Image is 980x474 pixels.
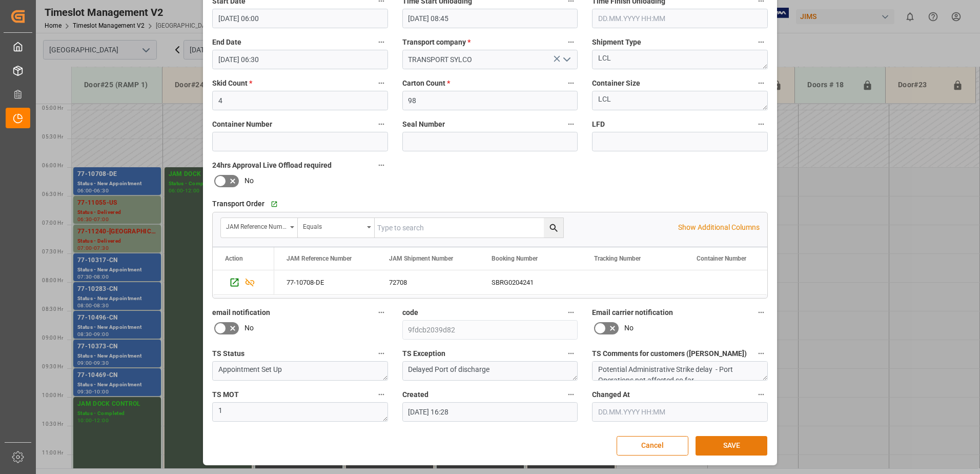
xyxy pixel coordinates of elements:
span: Carton Count [402,78,450,89]
button: Changed At [754,388,768,401]
button: open menu [221,218,298,238]
span: LFD [592,119,605,130]
div: Equals [303,220,363,231]
button: 24hrs Approval Live Offload required [375,159,388,172]
span: email notification [212,307,270,318]
button: Seal Number [564,117,578,131]
span: Seal Number [402,119,445,130]
p: Show Additional Columns [678,222,760,233]
button: TS MOT [375,388,388,401]
div: SBRG0204241 [479,270,582,294]
span: TS Comments for customers ([PERSON_NAME]) [592,348,747,359]
span: Transport Order [212,199,264,209]
div: 72708 [377,270,479,294]
span: End Date [212,37,241,48]
div: Press SPACE to select this row. [213,270,274,295]
button: Skid Count * [375,76,388,90]
span: No [244,323,254,333]
span: No [624,323,634,333]
button: Container Size [754,76,768,90]
button: TS Exception [564,347,578,360]
span: code [402,307,418,318]
span: Shipment Type [592,37,641,48]
span: JAM Reference Number [287,255,352,262]
span: Container Size [592,78,640,89]
textarea: 1 [212,402,388,422]
span: Container Number [697,255,746,262]
button: open menu [298,218,375,238]
span: Transport company [402,37,471,48]
input: DD.MM.YYYY HH:MM [402,9,578,28]
button: LFD [754,117,768,131]
input: DD.MM.YYYY HH:MM [212,50,388,69]
button: search button [544,218,563,238]
textarea: Appointment Set Up [212,361,388,381]
textarea: LCL [592,91,768,110]
textarea: Delayed Port of discharge [402,361,578,381]
input: DD.MM.YYYY HH:MM [592,402,768,422]
span: Tracking Number [594,255,641,262]
button: Carton Count * [564,76,578,90]
input: DD.MM.YYYY HH:MM [592,9,768,28]
input: DD.MM.YYYY HH:MM [212,9,388,28]
button: Transport company * [564,35,578,49]
button: open menu [559,52,574,68]
span: Booking Number [492,255,538,262]
span: JAM Shipment Number [389,255,453,262]
button: SAVE [696,436,767,456]
input: Type to search [375,218,563,238]
button: Container Number [375,117,388,131]
span: 24hrs Approval Live Offload required [212,160,332,171]
button: End Date [375,35,388,49]
span: Changed At [592,389,630,400]
span: Email carrier notification [592,307,673,318]
span: TS Exception [402,348,445,359]
span: Skid Count [212,78,252,89]
button: email notification [375,306,388,319]
span: TS MOT [212,389,239,400]
input: DD.MM.YYYY HH:MM [402,402,578,422]
span: No [244,175,254,186]
button: TS Comments for customers ([PERSON_NAME]) [754,347,768,360]
button: Email carrier notification [754,306,768,319]
span: Container Number [212,119,272,130]
button: Shipment Type [754,35,768,49]
button: Cancel [617,436,688,456]
div: Action [225,255,243,262]
span: TS Status [212,348,244,359]
button: code [564,306,578,319]
div: 77-10708-DE [274,270,377,294]
button: Created [564,388,578,401]
button: TS Status [375,347,388,360]
span: Created [402,389,428,400]
textarea: Potential Administrative Strike delay - Port Operations not affected so far [592,361,768,381]
div: JAM Reference Number [226,220,287,231]
textarea: LCL [592,50,768,69]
